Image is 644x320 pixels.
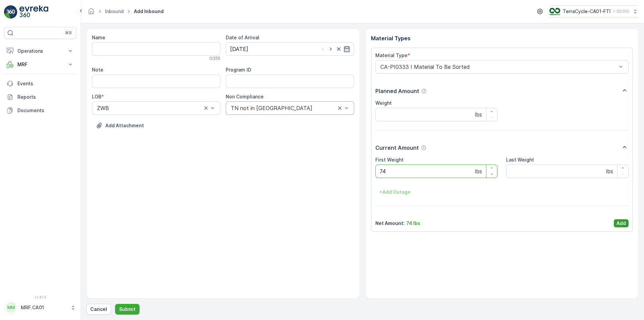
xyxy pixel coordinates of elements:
[375,100,392,106] label: Weight
[92,35,105,40] label: Name
[17,61,63,68] p: MRF
[105,122,144,129] p: Add Attachment
[375,220,405,227] p: Net Amount :
[563,8,610,15] p: TerraCycle-CA01-FTI
[475,110,482,119] p: lbs
[616,220,626,227] p: Add
[226,42,354,56] input: dd/mm/yyyy
[132,8,165,15] span: Add Inbound
[375,52,408,58] label: Material Type
[375,187,415,197] button: +Add Outage
[379,189,411,195] p: + Add Outage
[4,90,76,104] a: Reports
[226,35,259,40] label: Date of Arrival
[226,94,264,99] label: Non Compliance
[371,34,633,42] p: Material Types
[4,44,76,58] button: Operations
[606,167,613,175] p: lbs
[86,304,111,315] button: Cancel
[88,10,95,16] a: Homepage
[613,9,629,14] p: ( -05:00 )
[375,144,419,152] p: Current Amount
[17,94,74,100] p: Reports
[17,48,63,54] p: Operations
[209,56,220,61] p: 0 / 255
[226,67,251,73] label: Program ID
[4,58,76,71] button: MRF
[19,5,48,19] img: logo_light-DOdMpM7g.png
[17,80,74,87] p: Events
[375,157,404,163] label: First Weight
[4,5,17,19] img: logo
[17,107,74,114] p: Documents
[549,8,560,15] img: TC_BVHiTW6.png
[4,301,76,315] button: MMMRF.CA01
[92,120,148,131] button: Upload File
[115,304,140,315] button: Submit
[4,295,76,299] span: v 1.47.3
[506,157,534,163] label: Last Weight
[105,8,124,14] a: Inbound
[475,167,482,175] p: lbs
[614,219,629,227] button: Add
[4,77,76,90] a: Events
[421,145,426,150] div: Help Tooltip Icon
[21,304,67,311] p: MRF.CA01
[92,67,103,73] label: Note
[549,5,639,17] button: TerraCycle-CA01-FTI(-05:00)
[406,220,420,227] p: 74 lbs
[375,87,419,95] p: Planned Amount
[92,94,101,99] label: LOB
[119,306,136,313] p: Submit
[90,306,107,313] p: Cancel
[65,30,72,36] p: ⌘B
[4,104,76,117] a: Documents
[6,302,16,313] div: MM
[421,88,427,94] div: Help Tooltip Icon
